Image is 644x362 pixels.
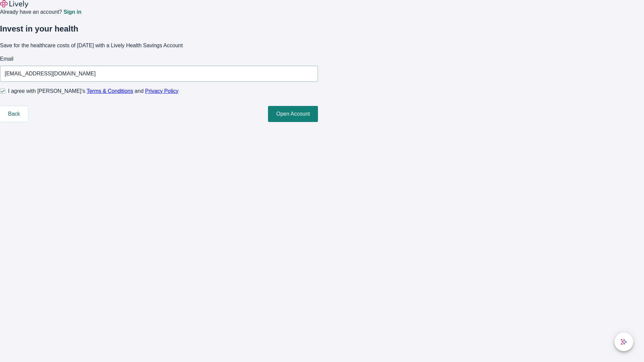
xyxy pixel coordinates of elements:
button: Open Account [268,106,318,122]
svg: Lively AI Assistant [621,339,627,345]
a: Sign in [63,9,81,15]
a: Privacy Policy [145,88,179,94]
span: I agree with [PERSON_NAME]’s and [8,87,178,95]
a: Terms & Conditions [87,88,133,94]
button: chat [614,333,633,351]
